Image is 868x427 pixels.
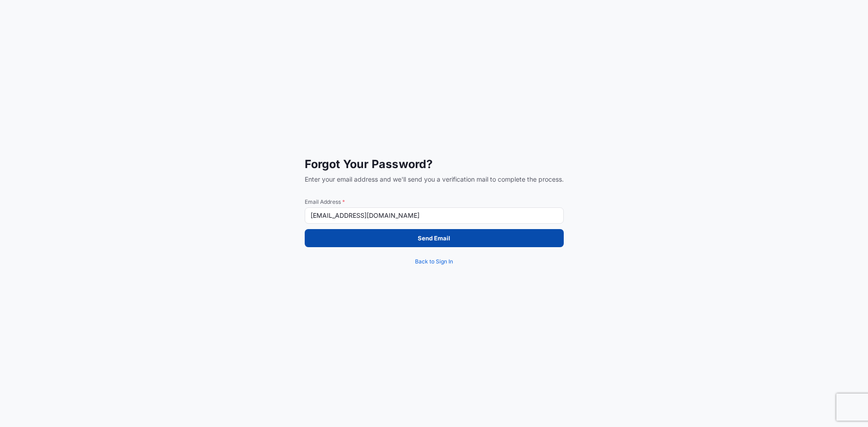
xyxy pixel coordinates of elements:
p: Send Email [418,234,450,243]
a: Back to Sign In [305,253,564,271]
span: Forgot Your Password? [305,157,564,171]
span: Enter your email address and we'll send you a verification mail to complete the process. [305,175,564,184]
input: example@gmail.com [305,207,564,224]
span: Back to Sign In [415,257,453,266]
button: Send Email [305,229,564,247]
span: Email Address [305,198,564,206]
